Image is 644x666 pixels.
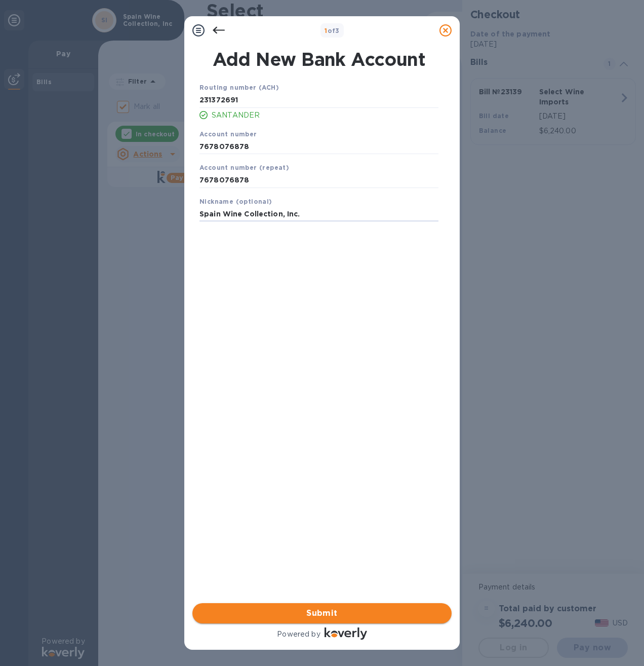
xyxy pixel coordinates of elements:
p: SANTANDER [212,110,438,121]
b: Routing number (ACH) [199,84,279,91]
input: Enter routing number [199,93,438,108]
span: Submit [200,607,444,619]
b: Account number (repeat) [199,164,289,171]
p: Powered by [277,629,320,640]
b: Account number [199,130,257,138]
input: Enter nickname [199,207,438,222]
input: Enter account number [199,139,438,154]
img: Logo [325,627,367,640]
h1: Add New Bank Account [193,49,445,70]
button: Submit [192,603,452,623]
span: 1 [325,27,327,34]
b: of 3 [325,27,340,34]
b: Nickname (optional) [199,198,272,205]
input: Enter account number [199,173,438,188]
